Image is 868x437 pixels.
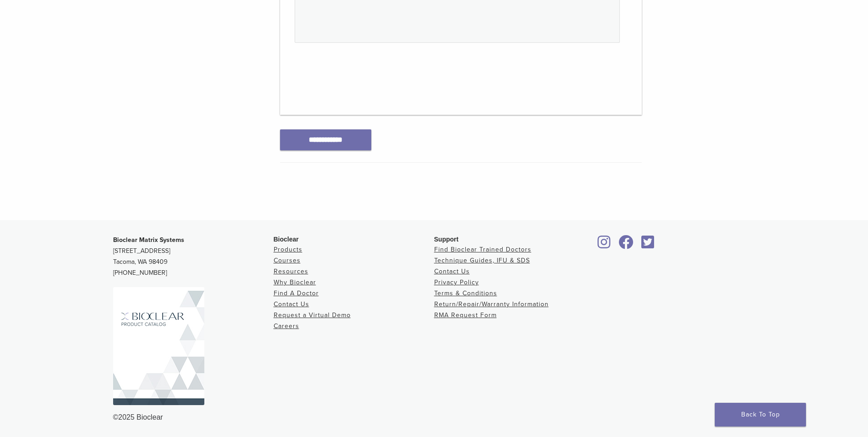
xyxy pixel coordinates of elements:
[113,287,204,405] img: Bioclear
[715,403,806,427] a: Back To Top
[639,241,658,250] a: Bioclear
[295,57,433,93] iframe: reCAPTCHA
[434,289,497,297] a: Terms & Conditions
[274,289,319,297] a: Find A Doctor
[274,322,299,330] a: Careers
[434,267,470,275] a: Contact Us
[274,300,309,308] a: Contact Us
[595,241,614,250] a: Bioclear
[616,241,637,250] a: Bioclear
[113,412,755,423] div: ©2025 Bioclear
[434,278,479,286] a: Privacy Policy
[274,311,351,319] a: Request a Virtual Demo
[274,246,302,253] a: Products
[434,311,497,319] a: RMA Request Form
[274,267,308,275] a: Resources
[274,236,299,243] span: Bioclear
[113,236,184,244] strong: Bioclear Matrix Systems
[434,257,530,264] a: Technique Guides, IFU & SDS
[274,257,301,264] a: Courses
[434,236,459,243] span: Support
[113,235,274,278] p: [STREET_ADDRESS] Tacoma, WA 98409 [PHONE_NUMBER]
[434,246,531,253] a: Find Bioclear Trained Doctors
[434,300,549,308] a: Return/Repair/Warranty Information
[274,278,316,286] a: Why Bioclear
